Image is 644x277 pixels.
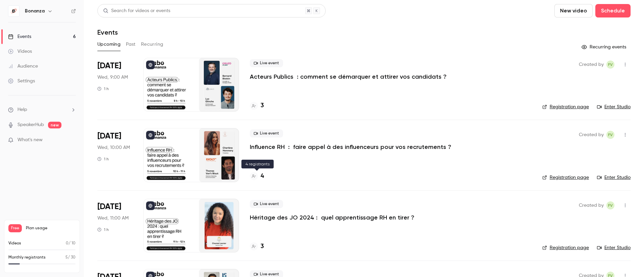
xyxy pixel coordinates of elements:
span: FV [608,131,613,139]
span: 0 [66,241,68,245]
span: Created by [579,201,604,209]
span: [DATE] [97,131,121,142]
div: Settings [8,78,35,84]
button: Schedule [595,4,631,17]
p: Videos [8,240,21,246]
span: Wed, 11:00 AM [97,215,129,222]
span: Created by [579,61,604,69]
span: Help [17,106,27,113]
span: Live event [250,200,283,208]
span: 5 [65,255,68,260]
h1: Events [97,28,118,36]
button: Upcoming [97,39,121,50]
span: Live event [250,59,283,67]
span: FV [608,201,613,209]
h6: Bonanza [25,8,45,14]
div: Nov 5 Wed, 9:00 AM (Europe/Paris) [97,58,133,112]
div: Videos [8,48,32,55]
span: [DATE] [97,61,121,71]
span: Live event [250,129,283,137]
div: Nov 5 Wed, 11:00 AM (Europe/Paris) [97,199,133,252]
span: [DATE] [97,201,121,212]
a: Enter Studio [597,174,631,181]
button: Recurring events [579,42,631,52]
div: Nov 5 Wed, 10:00 AM (Europe/Paris) [97,128,133,182]
span: Created by [579,131,604,139]
a: SpeakerHub [17,121,44,128]
a: Enter Studio [597,244,631,251]
h4: 4 [261,172,264,181]
div: 1 h [97,86,109,91]
a: Registration page [542,104,589,110]
p: / 30 [65,254,76,261]
span: FV [608,61,613,69]
a: Registration page [542,244,589,251]
span: Fabio Vilarinho [606,131,614,139]
span: Wed, 9:00 AM [97,74,128,81]
a: Héritage des JO 2024 : quel apprentissage RH en tirer ? [250,213,414,222]
button: New video [554,4,593,17]
img: Bonanza [8,6,19,16]
a: Enter Studio [597,104,631,110]
a: 4 [250,172,264,181]
span: Wed, 10:00 AM [97,144,130,151]
p: / 10 [66,240,76,246]
span: Plan usage [26,226,76,231]
a: 3 [250,101,264,110]
a: Influence RH : faire appel à des influenceurs pour vos recrutements ? [250,143,451,151]
span: Fabio Vilarinho [606,61,614,69]
iframe: Noticeable Trigger [68,137,76,143]
div: Events [8,33,31,40]
p: Monthly registrants [8,254,46,261]
button: Recurring [141,39,164,50]
a: Registration page [542,174,589,181]
div: Search for videos or events [103,7,170,14]
span: What's new [17,136,43,144]
a: 3 [250,242,264,251]
h4: 3 [261,101,264,110]
button: Past [126,39,136,50]
div: 1 h [97,156,109,162]
span: new [48,122,61,128]
li: help-dropdown-opener [8,106,76,113]
div: Audience [8,63,38,70]
span: Fabio Vilarinho [606,201,614,209]
h4: 3 [261,242,264,251]
div: 1 h [97,227,109,232]
span: Free [8,224,22,232]
a: Acteurs Publics : comment se démarquer et attirer vos candidats ? [250,73,447,81]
